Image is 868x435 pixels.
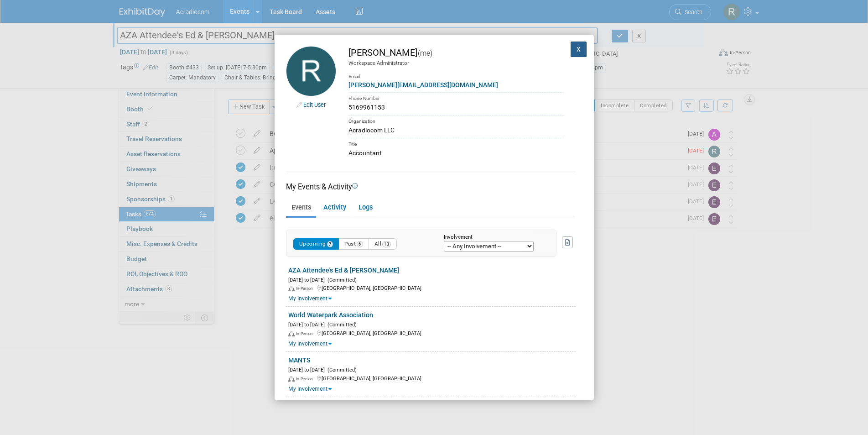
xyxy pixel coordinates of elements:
[288,374,576,383] div: [GEOGRAPHIC_DATA], [GEOGRAPHIC_DATA]
[288,311,373,319] a: World Waterpark Association
[288,341,332,347] a: My Involvement
[318,200,351,216] a: Activity
[348,67,564,80] div: Email
[288,283,576,292] div: [GEOGRAPHIC_DATA], [GEOGRAPHIC_DATA]
[288,320,576,329] div: [DATE] to [DATE]
[382,241,391,247] span: 13
[288,376,295,382] img: In-Person Event
[288,329,576,337] div: [GEOGRAPHIC_DATA], [GEOGRAPHIC_DATA]
[325,277,357,283] span: (Committed)
[288,331,295,336] img: In-Person Event
[286,200,316,216] a: Events
[293,238,339,250] button: Upcoming7
[348,115,564,126] div: Organization
[353,200,378,216] a: Logs
[288,295,332,302] a: My Involvement
[286,46,336,96] img: Ronald Tralle
[325,367,357,373] span: (Committed)
[296,286,316,291] span: In-Person
[296,331,316,336] span: In-Person
[348,46,564,59] div: [PERSON_NAME]
[348,59,564,67] div: Workspace Administrator
[444,235,542,241] div: Involvement
[369,238,397,250] button: All13
[417,49,432,58] span: (me)
[357,241,363,247] span: 6
[325,322,357,328] span: (Committed)
[348,92,564,103] div: Phone Number
[288,275,576,284] div: [DATE] to [DATE]
[296,377,316,381] span: In-Person
[338,238,369,250] button: Past6
[348,138,564,148] div: Title
[348,126,564,135] div: Acradiocom LLC
[348,81,498,89] a: [PERSON_NAME][EMAIL_ADDRESS][DOMAIN_NAME]
[288,386,332,392] a: My Involvement
[286,182,576,192] div: My Events & Activity
[288,267,399,274] a: AZA Attendee's Ed & [PERSON_NAME]
[288,286,295,292] img: In-Person Event
[303,101,326,108] a: Edit User
[288,356,311,364] a: MANTS
[348,148,564,158] div: Accountant
[288,365,576,374] div: [DATE] to [DATE]
[348,103,564,112] div: 5169961153
[571,42,587,57] button: X
[327,241,333,247] span: 7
